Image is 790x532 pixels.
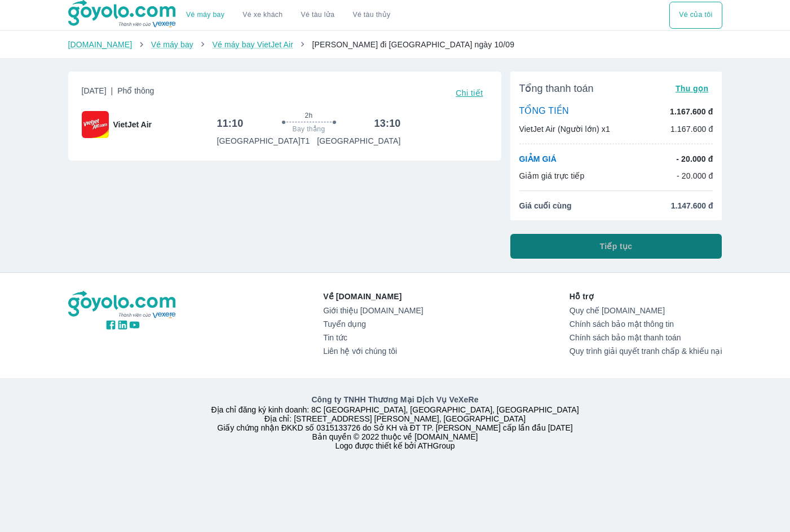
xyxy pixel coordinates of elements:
span: 2h [304,111,312,120]
p: Về [DOMAIN_NAME] [323,291,423,302]
span: Phổ thông [117,86,154,95]
span: Tổng thanh toán [519,82,594,95]
p: [GEOGRAPHIC_DATA] T1 [217,135,310,147]
h6: 11:10 [217,117,244,130]
button: Tiếp tục [510,234,722,259]
a: Chính sách bảo mật thanh toán [570,333,722,342]
p: - 20.000 đ [676,153,713,165]
span: [PERSON_NAME] đi [GEOGRAPHIC_DATA] ngày 10/09 [312,40,514,49]
img: logo [68,291,178,319]
h6: 13:10 [374,117,401,130]
button: Vé của tôi [669,2,722,29]
p: Hỗ trợ [570,291,722,302]
button: Vé tàu thủy [343,2,399,29]
span: VietJet Air [113,119,152,130]
span: Thu gọn [676,84,709,93]
a: Liên hệ với chúng tôi [323,347,423,356]
div: choose transportation mode [669,2,722,29]
a: Vé máy bay [151,40,193,49]
span: Tiếp tục [600,241,633,252]
a: Vé xe khách [242,11,283,19]
a: Tin tức [323,333,423,342]
p: Công ty TNHH Thương Mại Dịch Vụ VeXeRe [70,394,720,405]
a: Vé máy bay [186,11,224,19]
a: Quy chế [DOMAIN_NAME] [570,306,722,315]
a: Vé máy bay VietJet Air [212,40,293,49]
span: Bay thẳng [293,125,325,134]
span: [DATE] [82,85,155,101]
div: Địa chỉ đăng ký kinh doanh: 8C [GEOGRAPHIC_DATA], [GEOGRAPHIC_DATA], [GEOGRAPHIC_DATA] Địa chỉ: [... [61,394,729,450]
a: Chính sách bảo mật thông tin [570,320,722,329]
a: Vé tàu lửa [292,2,344,29]
p: 1.167.600 đ [670,123,713,135]
button: Thu gọn [671,81,713,96]
p: TỔNG TIỀN [519,105,569,118]
p: [GEOGRAPHIC_DATA] [317,135,400,147]
p: - 20.000 đ [677,170,713,181]
div: choose transportation mode [177,2,399,29]
a: Quy trình giải quyết tranh chấp & khiếu nại [570,347,722,356]
p: GIẢM GIÁ [519,153,557,165]
p: VietJet Air (Người lớn) x1 [519,123,610,135]
nav: breadcrumb [68,39,722,50]
p: Giảm giá trực tiếp [519,170,585,181]
span: Giá cuối cùng [519,200,572,211]
span: | [111,86,113,95]
span: 1.147.600 đ [671,200,713,211]
a: [DOMAIN_NAME] [68,40,133,49]
button: Chi tiết [451,85,487,101]
a: Tuyển dụng [323,320,423,329]
a: Giới thiệu [DOMAIN_NAME] [323,306,423,315]
p: 1.167.600 đ [670,106,713,117]
span: Chi tiết [456,88,483,97]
